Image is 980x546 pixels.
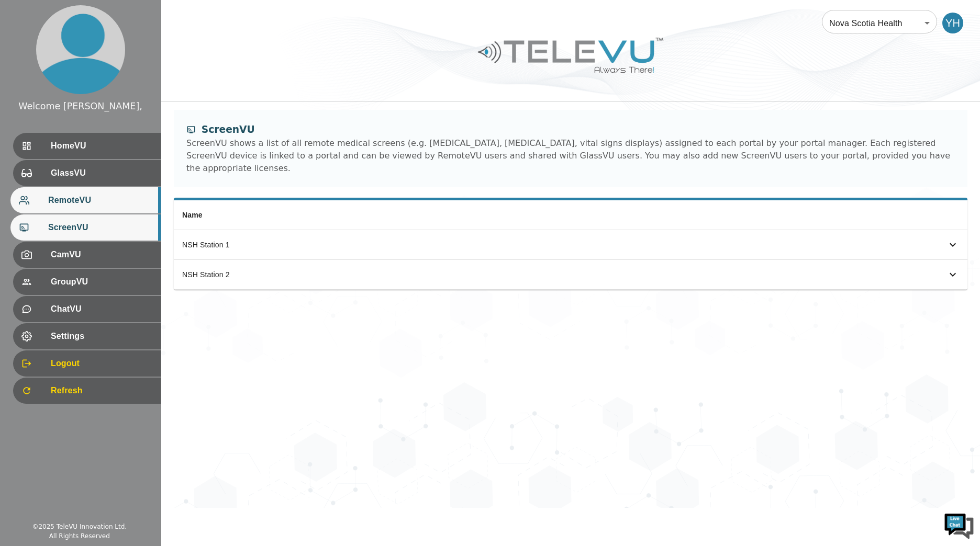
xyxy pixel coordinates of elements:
[51,303,152,315] span: ChatVU
[174,200,967,290] table: simple table
[5,286,199,322] textarea: Type your message and hit 'Enter'
[13,323,161,349] div: Settings
[822,8,937,38] div: Nova Scotia Health
[476,33,665,77] img: Logo
[51,167,152,179] span: GlassVU
[186,137,955,175] div: ScreenVU shows a list of all remote medical screens (e.g. [MEDICAL_DATA], [MEDICAL_DATA], vital s...
[61,132,144,237] span: We're online!
[54,55,176,69] div: Chat with us now
[182,211,203,219] span: Name
[943,509,975,541] img: Chat Widget
[49,531,110,541] div: All Rights Reserved
[13,269,161,295] div: GroupVU
[13,296,161,322] div: ChatVU
[51,248,152,261] span: CamVU
[18,49,44,75] img: d_736959983_company_1615157101543_736959983
[172,5,197,30] div: Minimize live chat window
[32,522,127,531] div: © 2025 TeleVU Innovation Ltd.
[48,194,152,207] span: RemoteVU
[36,5,125,94] img: profile.png
[942,13,963,33] div: YH
[51,330,152,343] span: Settings
[182,240,573,250] div: NSH Station 1
[51,140,152,152] span: HomeVU
[51,276,152,288] span: GroupVU
[51,384,152,397] span: Refresh
[10,187,161,213] div: RemoteVU
[13,133,161,159] div: HomeVU
[182,269,573,280] div: NSH Station 2
[48,221,152,234] span: ScreenVU
[13,378,161,404] div: Refresh
[10,214,161,241] div: ScreenVU
[186,122,955,137] div: ScreenVU
[13,160,161,186] div: GlassVU
[13,242,161,268] div: CamVU
[13,350,161,377] div: Logout
[51,357,152,370] span: Logout
[18,99,142,113] div: Welcome [PERSON_NAME],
